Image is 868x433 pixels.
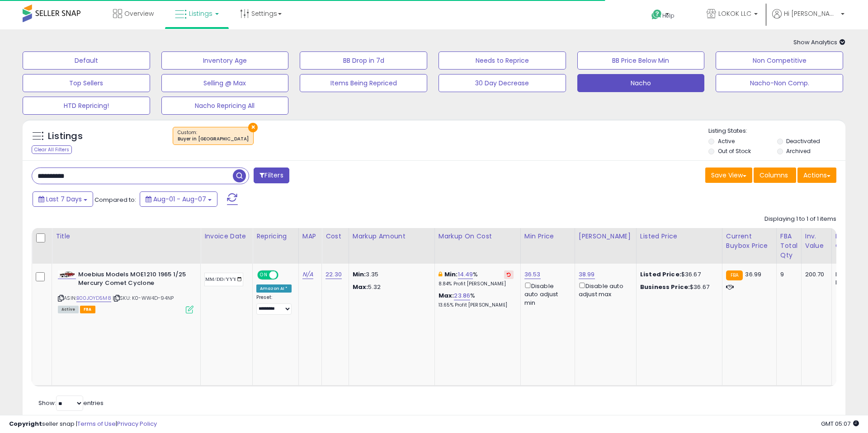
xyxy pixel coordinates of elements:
[178,136,249,142] div: Buyer in [GEOGRAPHIC_DATA]
[716,74,843,92] button: Nacho-Non Comp.
[444,270,458,279] b: Min:
[754,168,796,183] button: Columns
[786,147,811,155] label: Archived
[300,51,427,70] button: BB Drop in 7d
[439,302,514,308] p: 13.65% Profit [PERSON_NAME]
[94,196,136,204] span: Compared to:
[23,51,150,70] button: Default
[9,419,42,428] strong: Copyright
[23,74,150,92] button: Top Sellers
[353,270,366,279] strong: Min:
[300,74,427,92] button: Items Being Repriced
[579,232,632,241] div: [PERSON_NAME]
[256,294,292,315] div: Preset:
[140,191,217,207] button: Aug-01 - Aug-07
[201,228,253,264] th: CSV column name: cust_attr_3_Invoice Date
[302,270,313,279] a: N/A
[759,171,788,180] span: Columns
[764,215,836,223] div: Displaying 1 to 1 of 1 items
[797,168,836,183] button: Actions
[524,232,571,241] div: Min Price
[78,270,188,289] b: Moebius Models MOE1210 1965 1/25 Mercury Comet Cyclone
[124,9,154,18] span: Overview
[439,291,454,300] b: Max:
[325,270,342,279] a: 22.30
[58,306,79,313] span: All listings currently available for purchase on Amazon
[524,281,568,307] div: Disable auto adjust min
[662,12,675,19] span: Help
[434,228,520,264] th: The percentage added to the cost of goods (COGS) that forms the calculator for Min & Max prices.
[58,270,76,279] img: 31NMRMQferL._SL40_.jpg
[577,74,705,92] button: Nacho
[32,145,72,154] div: Clear All Filters
[784,9,838,18] span: Hi [PERSON_NAME]
[161,97,289,115] button: Nacho Repricing All
[439,232,517,241] div: Markup on Cost
[353,270,428,279] p: 3.35
[821,419,859,428] span: 2025-08-17 05:07 GMT
[726,232,773,251] div: Current Buybox Price
[256,232,295,241] div: Repricing
[835,279,865,287] div: FBM: 17
[277,271,292,279] span: OFF
[256,284,292,293] div: Amazon AI *
[507,272,511,277] i: Revert to store-level Min Markup
[77,419,116,428] a: Terms of Use
[353,283,368,291] strong: Max:
[718,9,751,18] span: LOKOK LLC
[248,123,258,132] button: ×
[439,51,566,70] button: Needs to Reprice
[153,195,206,204] span: Aug-01 - Aug-07
[745,270,761,279] span: 36.99
[640,270,715,279] div: $36.67
[718,137,735,145] label: Active
[780,232,797,260] div: FBA Total Qty
[48,130,83,143] h5: Listings
[353,232,431,241] div: Markup Amount
[793,38,845,47] span: Show Analytics
[640,283,690,291] b: Business Price:
[325,232,345,241] div: Cost
[439,270,514,287] div: %
[458,270,473,279] a: 14.49
[46,195,82,204] span: Last 7 Days
[805,232,828,251] div: Inv. value
[353,283,428,291] p: 5.32
[651,9,662,20] i: Get Help
[579,270,595,279] a: 38.99
[835,270,865,279] div: FBA: 1
[579,281,629,298] div: Disable auto adjust max
[786,137,820,145] label: Deactivated
[708,127,845,135] p: Listing States:
[80,306,95,313] span: FBA
[9,420,157,428] div: seller snap | |
[716,51,843,70] button: Non Competitive
[439,74,566,92] button: 30 Day Decrease
[113,294,174,302] span: | SKU: K0-WW4D-94NP
[439,292,514,308] div: %
[58,270,193,312] div: ASIN:
[772,9,844,29] a: Hi [PERSON_NAME]
[577,51,705,70] button: BB Price Below Min
[726,270,743,280] small: FBA
[76,294,111,302] a: B00JOYD5M8
[805,270,825,279] div: 200.70
[258,271,269,279] span: ON
[23,97,150,115] button: HTD Repricing!
[178,129,249,143] span: Custom:
[56,232,197,241] div: Title
[204,232,249,241] div: Invoice Date
[439,271,442,277] i: This overrides the store level min markup for this listing
[644,2,692,29] a: Help
[33,191,93,207] button: Last 7 Days
[705,168,752,183] button: Save View
[640,283,715,291] div: $36.67
[454,291,470,300] a: 23.86
[640,232,718,241] div: Listed Price
[439,281,514,287] p: 8.84% Profit [PERSON_NAME]
[117,419,157,428] a: Privacy Policy
[161,51,289,70] button: Inventory Age
[524,270,541,279] a: 36.53
[718,147,751,155] label: Out of Stock
[640,270,681,279] b: Listed Price:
